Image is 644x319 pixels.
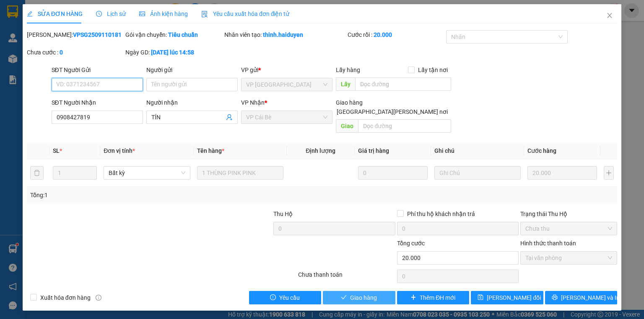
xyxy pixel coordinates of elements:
input: 0 [358,166,428,180]
span: user-add [226,114,233,121]
span: printer [552,294,558,301]
img: icon [201,11,208,18]
span: plus [410,294,416,301]
div: 20.000 [70,54,158,66]
div: Nhân viên tạo: [224,30,346,39]
button: checkGiao hàng [323,291,395,304]
div: Trạng thái Thu Hộ [520,209,617,219]
span: edit [27,11,33,17]
button: Close [598,4,621,28]
button: save[PERSON_NAME] đổi [471,291,543,304]
div: NK NHA THỊNH [7,17,66,37]
div: VP gửi [241,65,332,75]
span: Giao [336,119,358,133]
input: Ghi Chú [434,166,521,180]
span: Tổng cước [397,240,425,247]
button: printer[PERSON_NAME] và In [545,291,618,304]
b: thinh.haiduyen [263,31,303,38]
b: VPSG2509110181 [73,31,122,38]
span: Phí thu hộ khách nhận trả [404,209,478,219]
div: 0909665596 [7,37,66,49]
div: SĐT Người Gửi [52,65,143,75]
span: SL [53,147,60,154]
span: VP Cái Bè [246,111,327,123]
b: [DATE] lúc 14:58 [151,49,194,56]
span: Bất kỳ [109,167,185,179]
span: close [606,12,613,19]
div: Người gửi [146,65,238,75]
div: [PERSON_NAME]: [27,30,124,39]
span: Lịch sử [96,10,126,17]
button: exclamation-circleYêu cầu [249,291,322,304]
div: VP [GEOGRAPHIC_DATA] [72,7,157,27]
div: Cước rồi : [348,30,444,39]
span: [GEOGRAPHIC_DATA][PERSON_NAME] nơi [333,107,451,116]
div: Tổng: 1 [30,190,249,200]
b: Tiêu chuẩn [168,31,198,38]
input: Dọc đường [358,119,451,133]
div: 0966957007 [72,37,157,49]
span: info-circle [96,295,101,301]
span: Gửi: [7,8,20,17]
span: picture [139,11,145,17]
div: Chưa thanh toán [297,270,396,285]
span: [PERSON_NAME] đổi [487,293,541,302]
span: Yêu cầu xuất hóa đơn điện tử [201,10,290,17]
b: 0 [60,49,63,56]
span: Giá trị hàng [358,147,389,154]
div: SĐT Người Nhận [52,98,143,107]
span: Lấy tận nơi [415,65,451,75]
button: plusThêm ĐH mới [397,291,470,304]
span: Yêu cầu [279,293,300,302]
span: clock-circle [96,11,102,17]
span: VP Sài Gòn [246,78,327,91]
span: [PERSON_NAME] và In [561,293,620,302]
span: Lấy hàng [336,67,360,73]
span: Thêm ĐH mới [420,293,455,302]
span: Tên hàng [197,147,224,154]
span: save [478,294,483,301]
label: Hình thức thanh toán [520,240,576,247]
div: Ngày GD: [125,48,222,57]
span: Thu Hộ [273,211,293,217]
span: Giao hàng [336,99,363,106]
span: Định lượng [306,147,335,154]
div: Chưa cước : [27,48,124,57]
span: exclamation-circle [270,294,276,301]
div: Gói vận chuyển: [125,30,222,39]
div: VP Cái Bè [7,7,66,17]
th: Ghi chú [431,143,524,159]
input: VD: Bàn, Ghế [197,166,283,180]
div: Người nhận [146,98,238,107]
span: Lấy [336,77,355,91]
span: Nhận: [72,8,92,17]
span: Giao hàng [350,293,377,302]
button: delete [30,166,44,180]
span: Cước hàng [527,147,556,154]
span: Ảnh kiện hàng [139,10,188,17]
span: VP Nhận [241,99,265,106]
input: 0 [527,166,597,180]
span: check [341,294,347,301]
b: 20.000 [374,31,392,38]
span: SỬA ĐƠN HÀNG [27,10,83,17]
input: Dọc đường [355,77,451,91]
button: plus [604,166,614,180]
span: Đơn vị tính [104,147,135,154]
span: Chưa thu [525,222,612,235]
div: LB 2B [72,27,157,37]
span: Tại văn phòng [525,252,612,264]
span: Chưa : [70,56,90,65]
span: Xuất hóa đơn hàng [37,293,94,302]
